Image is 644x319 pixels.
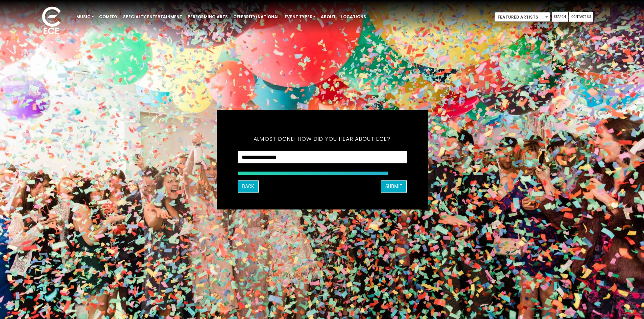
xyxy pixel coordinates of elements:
button: Back [238,180,259,192]
a: About [318,11,338,23]
a: Specialty Entertainment [120,11,185,23]
a: Celebrity/National [231,11,282,23]
img: ece_new_logo_whitev2-1.png [34,5,68,37]
a: Performing Arts [185,11,231,23]
a: Music [74,11,96,23]
a: Comedy [96,11,120,23]
select: How did you hear about ECE [238,151,407,163]
a: Locations [338,11,369,23]
a: Search [552,12,568,22]
span: Featured Artists [495,12,550,22]
h5: Almost done! How did you hear about ECE? [238,127,407,151]
button: SUBMIT [381,180,407,192]
span: Featured Artists [495,12,550,22]
a: Event Types [282,11,318,23]
a: Contact Us [569,12,593,22]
